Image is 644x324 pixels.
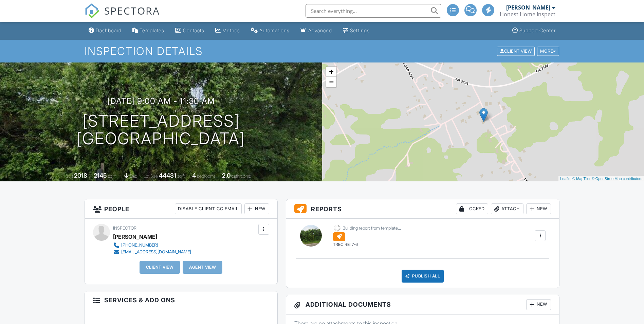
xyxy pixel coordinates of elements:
[286,295,559,314] h3: Additional Documents
[85,3,99,18] img: The Best Home Inspection Software - Spectora
[402,270,444,283] div: Publish All
[537,47,559,56] div: More
[506,4,550,11] div: [PERSON_NAME]
[286,199,559,219] h3: Reports
[326,67,336,77] a: Zoom in
[592,177,642,181] a: © OpenStreetMap contributors
[107,96,215,106] h3: [DATE] 9:00 am - 11:30 am
[222,28,240,33] div: Metrics
[113,232,157,242] div: [PERSON_NAME]
[496,48,536,53] a: Client View
[248,24,292,37] a: Automations (Basic)
[113,249,191,255] a: [EMAIL_ADDRESS][DOMAIN_NAME]
[183,28,204,33] div: Contacts
[491,203,523,214] div: Attach
[140,28,164,33] div: Templates
[121,249,191,255] div: [EMAIL_ADDRESS][DOMAIN_NAME]
[298,24,335,37] a: Advanced
[85,291,277,309] h3: Services & Add ons
[333,224,342,232] img: loading-93afd81d04378562ca97960a6d0abf470c8f8241ccf6a1b4da771bf876922d1b.gif
[343,226,401,231] div: Building report from template...
[85,9,160,23] a: SPECTORA
[86,24,124,37] a: Dashboard
[94,172,107,179] div: 2145
[326,77,336,87] a: Zoom out
[526,299,551,310] div: New
[308,28,332,33] div: Advanced
[232,174,251,179] span: bathrooms
[259,28,290,33] div: Automations
[130,24,167,37] a: Templates
[172,24,207,37] a: Contacts
[177,174,186,179] span: sq.ft.
[144,174,158,179] span: Lot Size
[526,203,551,214] div: New
[197,174,216,179] span: bedrooms
[560,177,571,181] a: Leaflet
[96,28,122,33] div: Dashboard
[113,226,136,231] span: Inspector
[159,172,176,179] div: 44431
[340,24,372,37] a: Settings
[510,24,558,37] a: Support Center
[108,174,117,179] span: sq. ft.
[77,112,245,148] h1: [STREET_ADDRESS] [GEOGRAPHIC_DATA]
[497,47,535,56] div: Client View
[456,203,488,214] div: Locked
[213,24,243,37] a: Metrics
[333,242,401,248] div: TREC REI 7-6
[222,172,231,179] div: 2.0
[66,174,73,179] span: Built
[572,177,591,181] a: © MapTiler
[244,203,269,214] div: New
[558,176,644,182] div: |
[500,11,555,18] div: Honest Home Inspect
[192,172,196,179] div: 4
[306,4,441,18] input: Search everything...
[350,28,370,33] div: Settings
[130,174,137,179] span: slab
[519,28,556,33] div: Support Center
[85,199,277,219] h3: People
[104,3,160,18] span: SPECTORA
[175,203,242,214] div: Disable Client CC Email
[74,172,87,179] div: 2018
[85,45,560,57] h1: Inspection Details
[121,242,158,248] div: [PHONE_NUMBER]
[113,242,191,249] a: [PHONE_NUMBER]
